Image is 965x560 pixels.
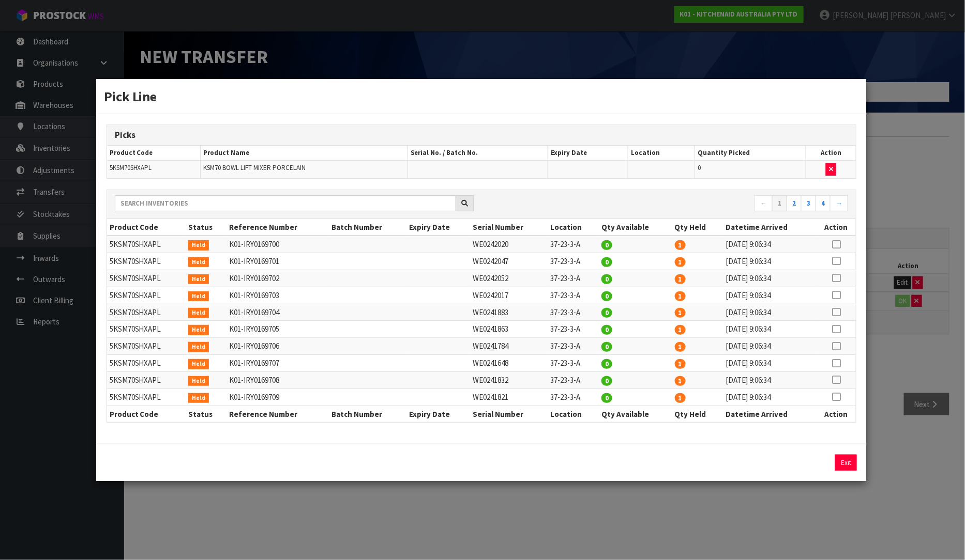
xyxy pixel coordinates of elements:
th: Quantity Picked [695,146,806,161]
td: K01-IRY0169701 [227,253,329,270]
td: 37-23-3-A [548,304,599,321]
a: 2 [787,195,802,212]
th: Serial Number [470,219,548,236]
td: WE0241863 [470,321,548,338]
td: [DATE] 9:06:34 [723,388,817,406]
span: Held [188,325,209,335]
span: 5KSM70SHXAPL [110,163,152,172]
span: 0 [601,393,612,403]
span: Held [188,291,209,302]
td: 5KSM70SHXAPL [107,287,186,304]
th: Action [817,406,856,422]
span: 0 [601,257,612,267]
span: 0 [601,291,612,301]
th: Datetime Arrived [723,406,817,422]
span: Held [188,376,209,386]
td: K01-IRY0169702 [227,270,329,287]
td: [DATE] 9:06:34 [723,372,817,389]
span: 0 [601,359,612,369]
th: Qty Held [672,219,723,236]
span: KSM70 BOWL LIFT MIXER PORCELAIN [203,163,306,172]
td: 37-23-3-A [548,236,599,253]
th: Batch Number [329,219,406,236]
input: Search inventories [115,195,456,211]
td: K01-IRY0169706 [227,338,329,355]
span: Held [188,359,209,369]
th: Expiry Date [548,146,628,161]
span: 0 [601,325,612,335]
td: K01-IRY0169704 [227,304,329,321]
td: 5KSM70SHXAPL [107,388,186,406]
td: 37-23-3-A [548,287,599,304]
td: WE0241648 [470,355,548,372]
a: 1 [772,195,787,212]
td: 37-23-3-A [548,270,599,287]
td: 5KSM70SHXAPL [107,372,186,389]
span: Held [188,240,209,251]
span: 0 [601,342,612,352]
span: Held [188,257,209,268]
td: 5KSM70SHXAPL [107,321,186,338]
td: WE0241784 [470,338,548,355]
td: K01-IRY0169703 [227,287,329,304]
td: K01-IRY0169707 [227,355,329,372]
span: Held [188,393,209,403]
span: 1 [675,274,686,284]
span: 1 [675,291,686,301]
th: Product Name [201,146,408,161]
button: Exit [835,455,857,471]
th: Qty Available [599,406,672,422]
th: Location [628,146,695,161]
th: Serial No. / Batch No. [408,146,548,161]
th: Location [548,219,599,236]
th: Product Code [107,406,186,422]
td: WE0241883 [470,304,548,321]
th: Action [806,146,856,161]
a: 4 [816,195,831,212]
span: 1 [675,325,686,335]
span: 1 [675,240,686,250]
td: WE0242020 [470,236,548,253]
span: Held [188,274,209,285]
th: Status [186,219,227,236]
td: [DATE] 9:06:34 [723,287,817,304]
td: 37-23-3-A [548,321,599,338]
td: K01-IRY0169700 [227,236,329,253]
th: Serial Number [470,406,548,422]
td: [DATE] 9:06:34 [723,270,817,287]
td: 37-23-3-A [548,253,599,270]
th: Reference Number [227,406,329,422]
td: WE0241832 [470,372,548,389]
td: 5KSM70SHXAPL [107,236,186,253]
span: 0 [601,308,612,318]
span: Held [188,342,209,352]
span: 1 [675,376,686,386]
nav: Page navigation [489,195,848,213]
td: 37-23-3-A [548,388,599,406]
td: [DATE] 9:06:34 [723,338,817,355]
td: [DATE] 9:06:34 [723,355,817,372]
td: WE0242047 [470,253,548,270]
td: WE0242017 [470,287,548,304]
th: Product Code [107,219,186,236]
td: K01-IRY0169708 [227,372,329,389]
a: → [830,195,848,212]
th: Datetime Arrived [723,219,817,236]
th: Reference Number [227,219,329,236]
td: 5KSM70SHXAPL [107,355,186,372]
span: 0 [698,163,701,172]
td: K01-IRY0169709 [227,388,329,406]
th: Expiry Date [406,406,471,422]
a: ← [755,195,773,212]
span: 1 [675,359,686,369]
th: Product Code [107,146,201,161]
th: Expiry Date [406,219,471,236]
td: [DATE] 9:06:34 [723,304,817,321]
td: 5KSM70SHXAPL [107,270,186,287]
td: [DATE] 9:06:34 [723,321,817,338]
td: 37-23-3-A [548,355,599,372]
td: 5KSM70SHXAPL [107,304,186,321]
span: 1 [675,393,686,403]
th: Qty Held [672,406,723,422]
td: [DATE] 9:06:34 [723,253,817,270]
